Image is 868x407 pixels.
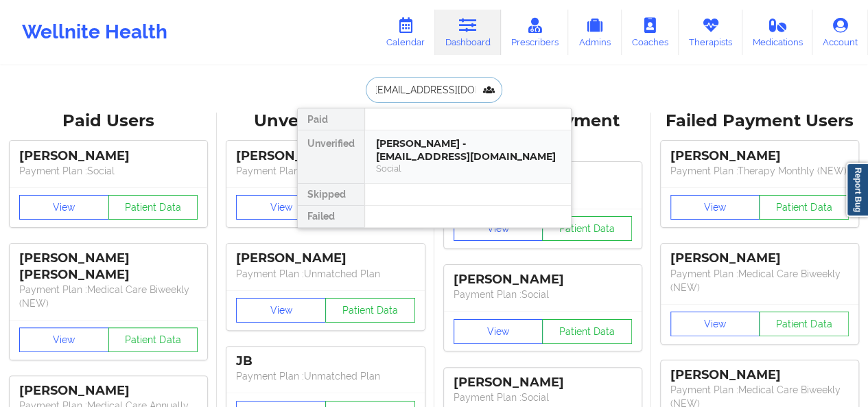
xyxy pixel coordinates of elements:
[670,164,849,178] p: Payment Plan : Therapy Monthly (NEW)
[10,111,207,132] div: Paid Users
[542,216,632,241] button: Patient Data
[670,367,849,383] div: [PERSON_NAME]
[325,298,415,323] button: Patient Data
[236,164,414,178] p: Payment Plan : Unmatched Plan
[236,148,414,164] div: [PERSON_NAME]
[759,312,849,336] button: Patient Data
[542,319,632,344] button: Patient Data
[19,164,198,178] p: Payment Plan : Social
[19,148,198,164] div: [PERSON_NAME]
[236,353,414,369] div: JB
[236,298,326,323] button: View
[226,111,424,132] div: Unverified Users
[454,272,632,288] div: [PERSON_NAME]
[376,163,560,174] div: Social
[298,206,364,228] div: Failed
[236,251,414,266] div: [PERSON_NAME]
[108,327,198,352] button: Patient Data
[19,251,198,282] div: [PERSON_NAME] [PERSON_NAME]
[236,267,414,281] p: Payment Plan : Unmatched Plan
[568,10,622,55] a: Admins
[670,267,849,294] p: Payment Plan : Medical Care Biweekly (NEW)
[298,184,364,206] div: Skipped
[236,195,326,220] button: View
[759,195,849,220] button: Patient Data
[501,10,569,55] a: Prescribers
[454,319,543,344] button: View
[19,383,198,399] div: [PERSON_NAME]
[236,369,414,383] p: Payment Plan : Unmatched Plan
[376,10,435,55] a: Calendar
[454,391,632,404] p: Payment Plan : Social
[454,288,632,301] p: Payment Plan : Social
[19,327,109,352] button: View
[454,216,543,241] button: View
[19,195,109,220] button: View
[670,148,849,164] div: [PERSON_NAME]
[298,108,364,130] div: Paid
[661,111,858,132] div: Failed Payment Users
[298,130,364,184] div: Unverified
[670,195,760,220] button: View
[679,10,742,55] a: Therapists
[376,137,560,163] div: [PERSON_NAME] - [EMAIL_ADDRESS][DOMAIN_NAME]
[846,163,868,217] a: Report Bug
[622,10,679,55] a: Coaches
[812,10,868,55] a: Account
[19,283,198,310] p: Payment Plan : Medical Care Biweekly (NEW)
[108,195,198,220] button: Patient Data
[742,10,813,55] a: Medications
[670,251,849,266] div: [PERSON_NAME]
[670,312,760,336] button: View
[454,375,632,391] div: [PERSON_NAME]
[435,10,501,55] a: Dashboard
